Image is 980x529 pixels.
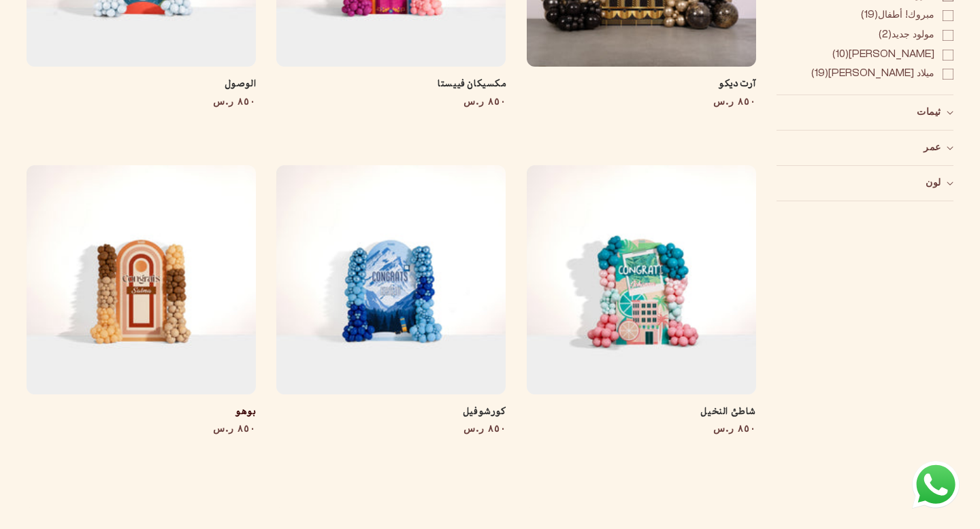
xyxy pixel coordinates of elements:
[27,78,256,92] a: الوصول
[276,406,506,420] a: كورشوفيل
[276,78,506,92] a: مكسيكان فييستا
[828,69,934,78] span: ميلاد [PERSON_NAME]
[27,406,256,420] a: بوهو
[917,105,941,120] span: ثيمات
[892,31,934,39] span: مولود جديد
[879,30,934,41] span: (2)
[924,141,941,155] span: عمر
[878,11,934,20] span: مبروك! أطفال
[926,176,941,190] span: لون
[777,166,953,201] summary: لون (0 تم اختياره)
[527,406,756,420] a: شاطئ النخيل
[527,78,756,92] a: آرت ديكو
[777,95,953,130] summary: ثيمات (0 تم اختياره)
[811,69,934,80] span: (19)
[832,50,934,61] span: (10)
[861,10,934,22] span: (19)
[849,50,934,59] span: [PERSON_NAME]
[777,131,953,165] summary: عمر (0 تم اختياره)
